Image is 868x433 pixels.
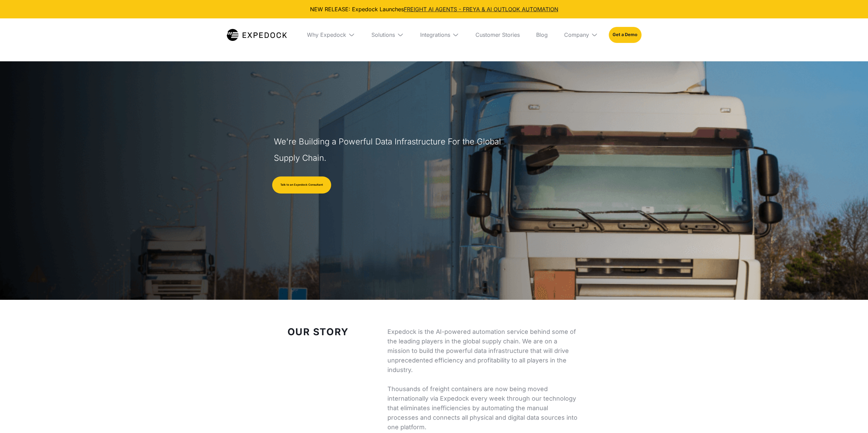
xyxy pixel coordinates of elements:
div: Company [559,18,603,51]
div: Integrations [420,31,450,38]
strong: Our Story [288,326,349,338]
a: Talk to an Expedock Consultant [272,176,331,194]
a: Customer Stories [470,18,525,51]
div: NEW RELEASE: Expedock Launches [5,5,863,13]
a: Blog [531,18,553,51]
div: Integrations [415,18,465,51]
a: FREIGHT AI AGENTS - FREYA & AI OUTLOOK AUTOMATION [404,6,558,13]
div: Why Expedock [301,18,361,51]
div: Solutions [366,18,409,51]
h1: We're Building a Powerful Data Infrastructure For the Global Supply Chain. [274,134,504,166]
div: Company [564,31,589,38]
div: Why Expedock [307,31,346,38]
a: Get a Demo [609,27,641,43]
div: Solutions [371,31,395,38]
